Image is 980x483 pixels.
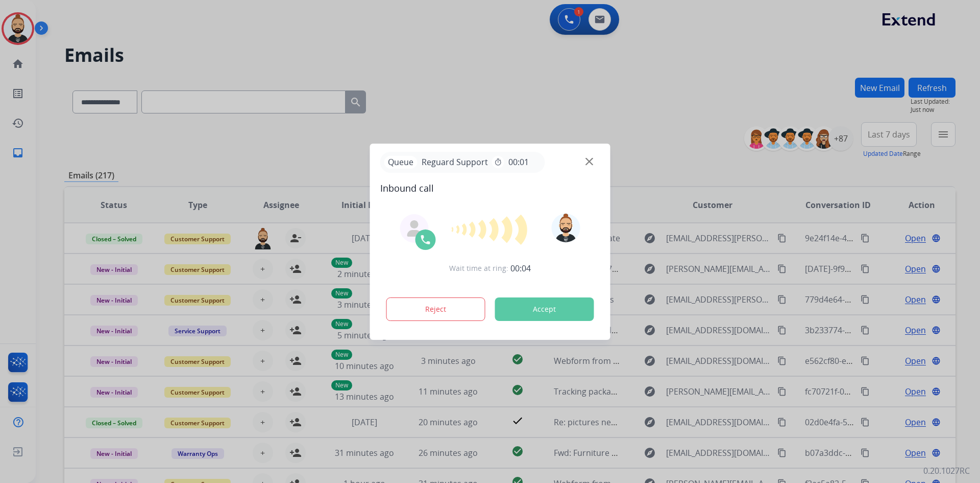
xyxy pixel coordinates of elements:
[406,220,423,237] img: agent-avatar
[420,234,432,246] img: call-icon
[923,465,970,477] p: 0.20.1027RC
[510,262,531,274] span: 00:04
[508,156,529,168] span: 00:01
[494,158,502,166] mat-icon: timer
[418,156,492,168] span: Reguard Support
[380,181,600,195] span: Inbound call
[495,297,594,321] button: Accept
[551,214,580,242] img: avatar
[449,263,508,273] span: Wait time at ring:
[384,156,418,169] p: Queue
[386,297,485,321] button: Reject
[585,157,593,165] img: close-button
